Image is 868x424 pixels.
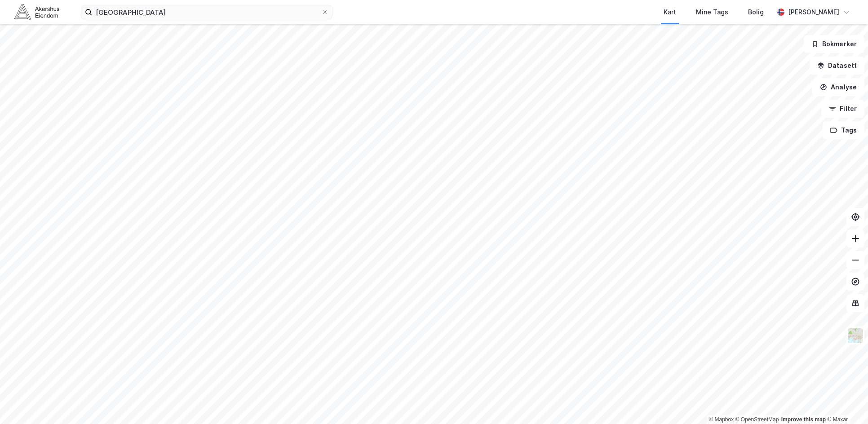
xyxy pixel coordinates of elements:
a: OpenStreetMap [735,416,779,423]
a: Mapbox [709,416,734,423]
div: Kart [664,7,676,18]
img: akershus-eiendom-logo.9091f326c980b4bce74ccdd9f866810c.svg [14,4,59,20]
img: Z [847,327,864,344]
button: Datasett [810,57,864,75]
button: Analyse [812,78,864,96]
button: Tags [823,121,864,139]
div: Kontrollprogram for chat [823,381,868,424]
iframe: Chat Widget [823,381,868,424]
button: Filter [821,100,864,118]
div: Mine Tags [696,7,728,18]
div: [PERSON_NAME] [788,7,839,18]
div: Bolig [748,7,764,18]
button: Bokmerker [804,35,864,53]
input: Søk på adresse, matrikkel, gårdeiere, leietakere eller personer [92,5,321,19]
a: Improve this map [781,416,826,423]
